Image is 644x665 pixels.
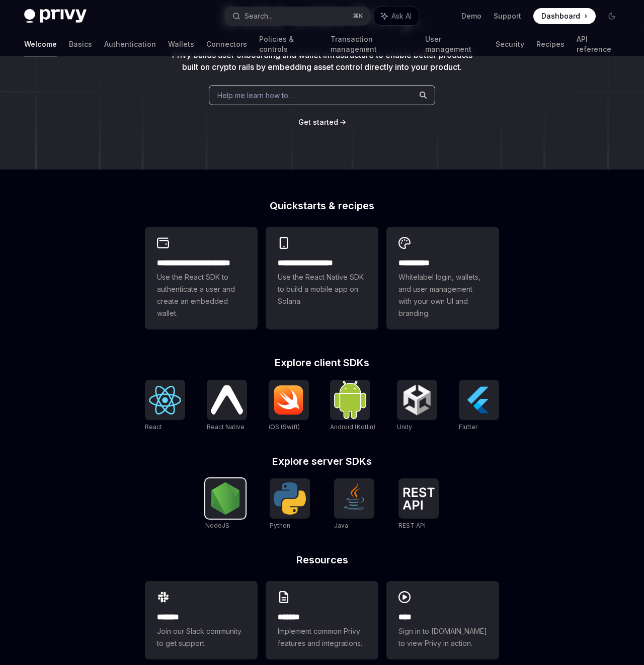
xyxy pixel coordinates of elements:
span: REST API [398,522,426,529]
a: Recipes [536,32,565,56]
a: Demo [461,11,481,21]
img: Flutter [463,384,495,416]
a: JavaJava [334,478,374,531]
span: Use the React Native SDK to build a mobile app on Solana. [278,271,366,307]
a: FlutterFlutter [459,380,499,432]
a: Authentication [104,32,156,56]
a: Transaction management [331,32,413,56]
a: PythonPython [270,478,310,531]
span: Whitelabel login, wallets, and user management with your own UI and branding. [398,271,487,319]
a: Android (Kotlin)Android (Kotlin) [330,380,375,432]
button: Toggle dark mode [604,8,620,24]
a: Wallets [168,32,194,56]
a: Basics [69,32,92,56]
span: NodeJS [205,522,229,529]
a: Welcome [24,32,57,56]
span: Help me learn how to… [217,90,294,101]
img: iOS (Swift) [273,385,305,415]
img: React Native [211,385,243,414]
a: REST APIREST API [398,478,439,531]
span: Get started [298,118,338,126]
h2: Explore client SDKs [145,358,499,368]
span: Use the React SDK to authenticate a user and create an embedded wallet. [157,271,246,319]
a: UnityUnity [397,380,437,432]
span: React [145,423,162,431]
h2: Quickstarts & recipes [145,201,499,211]
a: User management [425,32,484,56]
img: React [149,386,181,414]
a: Connectors [206,32,247,56]
span: Implement common Privy features and integrations. [278,625,366,649]
a: React NativeReact Native [207,380,247,432]
a: Support [494,11,521,21]
img: Unity [401,384,433,416]
img: Python [274,482,306,515]
span: Dashboard [541,11,580,21]
span: Sign in to [DOMAIN_NAME] to view Privy in action. [398,625,487,649]
span: Android (Kotlin) [330,423,375,431]
span: Java [334,522,348,529]
span: iOS (Swift) [269,423,300,431]
img: Android (Kotlin) [334,381,366,419]
img: NodeJS [209,482,242,515]
span: Unity [397,423,412,431]
h2: Resources [145,555,499,565]
button: Search...⌘K [225,7,369,25]
span: Python [270,522,290,529]
a: **** **Implement common Privy features and integrations. [266,581,378,659]
a: **** **** **** ***Use the React Native SDK to build a mobile app on Solana. [266,227,378,329]
span: ⌘ K [353,12,363,20]
a: **** *****Whitelabel login, wallets, and user management with your own UI and branding. [386,227,499,329]
a: **** **Join our Slack community to get support. [145,581,258,659]
a: Policies & controls [259,32,318,56]
a: API reference [577,32,620,56]
h2: Explore server SDKs [145,456,499,466]
div: Search... [245,10,273,22]
a: ReactReact [145,380,185,432]
a: Security [496,32,524,56]
img: Java [338,482,370,515]
a: NodeJSNodeJS [205,478,246,531]
span: Ask AI [391,11,412,21]
img: dark logo [24,9,87,23]
a: Dashboard [533,8,596,24]
span: React Native [207,423,245,431]
img: REST API [403,487,435,510]
button: Ask AI [374,7,419,25]
a: Get started [298,117,338,127]
a: iOS (Swift)iOS (Swift) [269,380,309,432]
a: ****Sign in to [DOMAIN_NAME] to view Privy in action. [386,581,499,659]
span: Flutter [459,423,477,431]
span: Join our Slack community to get support. [157,625,246,649]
